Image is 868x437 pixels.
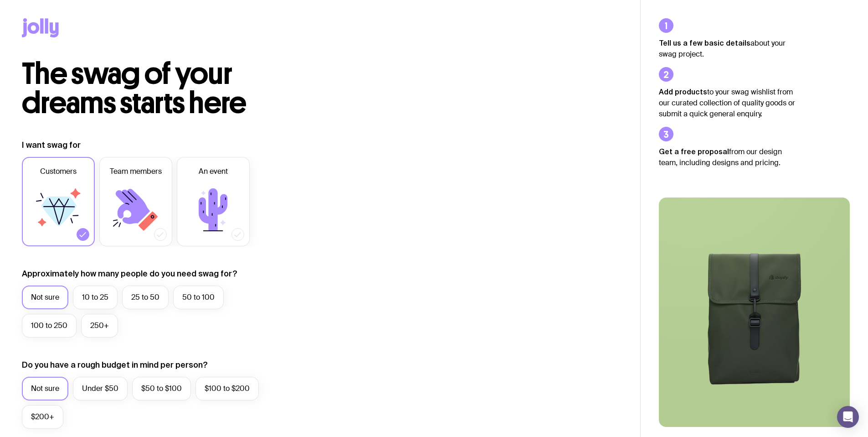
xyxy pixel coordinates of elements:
[73,286,118,309] label: 10 to 25
[40,166,77,177] span: Customers
[132,377,191,401] label: $50 to $100
[659,37,796,60] p: about your swag project.
[22,56,247,121] span: The swag of your dreams starts here
[22,140,81,151] label: I want swag for
[122,286,169,309] label: 25 to 50
[22,286,68,309] label: Not sure
[173,286,224,309] label: 50 to 100
[110,166,162,177] span: Team members
[659,88,707,96] strong: Add products
[659,86,796,120] p: to your swag wishlist from our curated collection of quality goods or submit a quick general enqu...
[22,405,63,429] label: $200+
[73,377,128,401] label: Under $50
[22,314,77,338] label: 100 to 250
[659,147,729,156] strong: Get a free proposal
[22,268,237,279] label: Approximately how many people do you need swag for?
[659,146,796,168] p: from our design team, including designs and pricing.
[22,377,68,401] label: Not sure
[837,406,859,428] div: Open Intercom Messenger
[195,377,259,401] label: $100 to $200
[659,39,750,47] strong: Tell us a few basic details
[22,359,208,370] label: Do you have a rough budget in mind per person?
[81,314,118,338] label: 250+
[199,166,228,177] span: An event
